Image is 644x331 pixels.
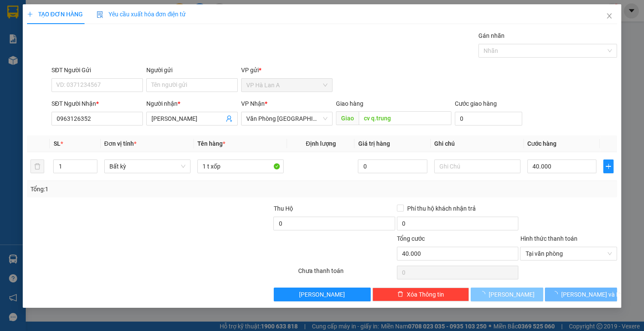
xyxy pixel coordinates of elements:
span: Tổng cước [397,235,425,242]
span: [PERSON_NAME] và In [561,290,621,299]
span: user-add [226,115,233,122]
span: Giá trị hàng [358,140,390,147]
button: [PERSON_NAME] và In [545,288,617,301]
div: Tổng: 1 [30,184,249,194]
span: close [606,12,613,19]
button: Close [597,4,621,28]
span: Văn Phòng Sài Gòn [246,112,327,125]
span: plus [27,11,33,17]
label: Cước giao hàng [455,100,497,107]
span: Giao hàng [336,100,363,107]
span: VP Nhận [241,100,265,107]
span: Phí thu hộ khách nhận trả [404,204,479,213]
button: [PERSON_NAME] [471,288,543,301]
span: loading [479,291,489,297]
div: SĐT Người Nhận [51,99,143,108]
span: Cước hàng [527,140,556,147]
input: 0 [358,159,427,173]
span: loading [552,291,561,297]
input: Ghi Chú [434,159,520,173]
span: Thu Hộ [273,205,293,212]
label: Gán nhãn [478,32,505,39]
div: Người gửi [146,65,238,75]
span: delete [397,291,403,298]
input: VD: Bàn, Ghế [197,159,284,173]
button: deleteXóa Thông tin [372,288,469,301]
div: Chưa thanh toán [297,266,396,281]
div: Người nhận [146,99,238,108]
img: icon [97,11,103,18]
div: VP gửi [241,65,333,75]
span: plus [604,163,613,170]
span: Tên hàng [197,140,225,147]
input: Dọc đường [359,111,451,125]
button: plus [603,159,614,173]
span: Giao [336,111,359,125]
div: SĐT Người Gửi [51,65,143,75]
span: SL [53,140,60,147]
span: Đơn vị tính [104,140,136,147]
button: [PERSON_NAME] [274,288,371,301]
span: TẠO ĐƠN HÀNG [27,11,83,18]
th: Ghi chú [431,135,524,152]
span: Tại văn phòng [525,247,612,260]
span: Bất kỳ [109,160,185,173]
input: Cước giao hàng [455,112,523,126]
span: Yêu cầu xuất hóa đơn điện tử [97,11,186,18]
button: delete [30,159,44,173]
span: VP Hà Lan A [246,79,327,92]
span: [PERSON_NAME] [299,290,345,299]
span: Xóa Thông tin [407,290,444,299]
span: [PERSON_NAME] [489,290,535,299]
label: Hình thức thanh toán [520,235,577,242]
span: Định lượng [306,140,336,147]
